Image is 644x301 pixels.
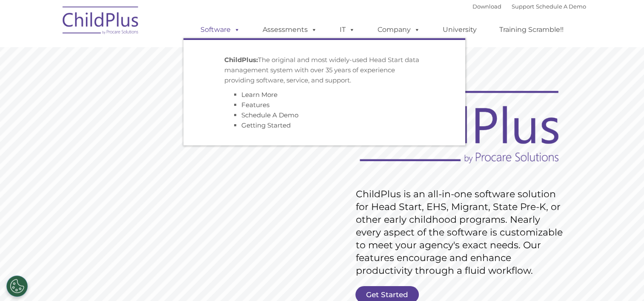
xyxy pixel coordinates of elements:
[224,55,424,85] p: The original and most widely-used Head Start data management system with over 35 years of experie...
[536,3,586,10] a: Schedule A Demo
[241,121,291,129] a: Getting Started
[58,0,143,43] img: ChildPlus by Procare Solutions
[369,21,429,38] a: Company
[241,111,298,119] a: Schedule A Demo
[224,56,258,64] strong: ChildPlus:
[241,101,269,109] a: Features
[241,91,278,99] a: Learn More
[512,3,534,10] a: Support
[472,3,501,10] a: Download
[601,260,644,301] div: Widget de chat
[192,21,249,38] a: Software
[472,3,586,10] font: |
[331,21,364,38] a: IT
[356,188,567,277] rs-layer: ChildPlus is an all-in-one software solution for Head Start, EHS, Migrant, State Pre-K, or other ...
[254,21,326,38] a: Assessments
[6,275,28,297] button: Cookies Settings
[601,260,644,301] iframe: Chat Widget
[491,21,572,38] a: Training Scramble!!
[434,21,485,38] a: University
